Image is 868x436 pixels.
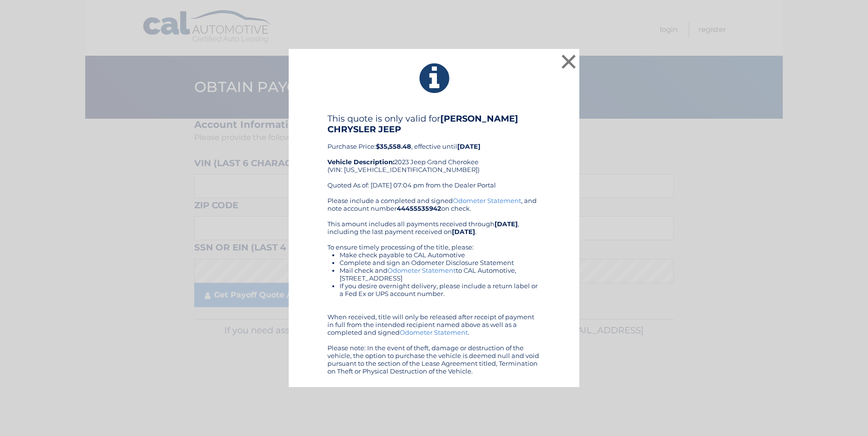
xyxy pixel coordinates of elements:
[457,142,480,150] b: [DATE]
[397,204,441,212] b: 44455535942
[495,220,518,228] b: [DATE]
[387,266,456,274] a: Odometer Statement
[327,113,541,135] h4: This quote is only valid for
[327,197,541,375] div: Please include a completed and signed , and note account number on check. This amount includes al...
[327,113,541,197] div: Purchase Price: , effective until 2023 Jeep Grand Cherokee (VIN: [US_VEHICLE_IDENTIFICATION_NUMBE...
[327,158,394,166] strong: Vehicle Description:
[327,113,518,135] b: [PERSON_NAME] CHRYSLER JEEP
[400,328,468,336] a: Odometer Statement
[340,251,541,259] li: Make check payable to CAL Automotive
[559,52,578,71] button: ×
[376,142,411,150] b: $35,558.48
[340,282,541,297] li: If you desire overnight delivery, please include a return label or a Fed Ex or UPS account number.
[453,197,521,204] a: Odometer Statement
[340,259,541,266] li: Complete and sign an Odometer Disclosure Statement
[340,266,541,282] li: Mail check and to CAL Automotive, [STREET_ADDRESS]
[452,228,475,235] b: [DATE]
